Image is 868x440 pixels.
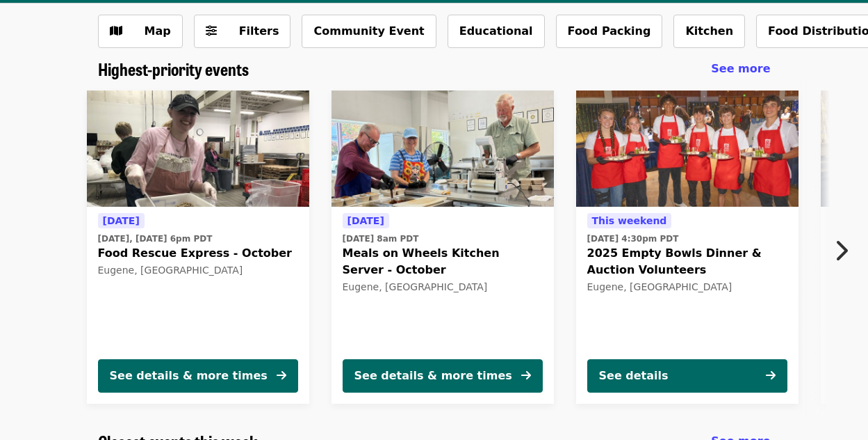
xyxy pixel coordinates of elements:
div: Eugene, [GEOGRAPHIC_DATA] [343,281,543,293]
div: See details [599,368,669,384]
span: Map [145,24,171,38]
button: See details & more times [343,359,543,393]
span: See more [711,62,770,75]
i: sliders-h icon [206,24,217,38]
time: [DATE] 4:30pm PDT [587,233,679,245]
div: Highest-priority events [87,59,782,79]
span: [DATE] [347,215,384,226]
span: Filters [239,24,279,38]
button: Community Event [302,15,436,48]
div: Eugene, [GEOGRAPHIC_DATA] [587,281,787,293]
i: arrow-right icon [521,369,531,382]
i: arrow-right icon [766,369,776,382]
span: This weekend [592,215,667,226]
i: map icon [110,24,122,38]
span: Meals on Wheels Kitchen Server - October [343,245,543,278]
i: arrow-right icon [277,369,286,382]
button: See details & more times [98,359,298,393]
img: Meals on Wheels Kitchen Server - October organized by FOOD For Lane County [331,91,554,207]
img: 2025 Empty Bowls Dinner & Auction Volunteers organized by FOOD For Lane County [576,91,799,207]
button: Food Packing [556,15,663,48]
button: Educational [448,15,545,48]
time: [DATE] 8am PDT [343,233,419,245]
button: Next item [822,231,868,270]
img: Food Rescue Express - October organized by FOOD For Lane County [87,91,309,207]
button: See details [587,359,787,393]
span: 2025 Empty Bowls Dinner & Auction Volunteers [587,245,787,278]
div: Eugene, [GEOGRAPHIC_DATA] [98,265,298,276]
span: Food Rescue Express - October [98,245,298,262]
a: See details for "Food Rescue Express - October" [87,91,309,404]
button: Show map view [98,15,183,48]
span: Highest-priority events [98,56,249,81]
time: [DATE], [DATE] 6pm PDT [98,233,213,245]
a: See more [711,61,770,77]
a: See details for "Meals on Wheels Kitchen Server - October" [331,91,554,404]
a: See details for "2025 Empty Bowls Dinner & Auction Volunteers" [576,91,799,404]
span: [DATE] [103,215,140,226]
button: Kitchen [673,15,745,48]
div: See details & more times [354,368,512,384]
button: Filters (0 selected) [194,15,291,48]
i: chevron-right icon [834,237,848,264]
a: Highest-priority events [98,59,249,79]
div: See details & more times [110,368,268,384]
